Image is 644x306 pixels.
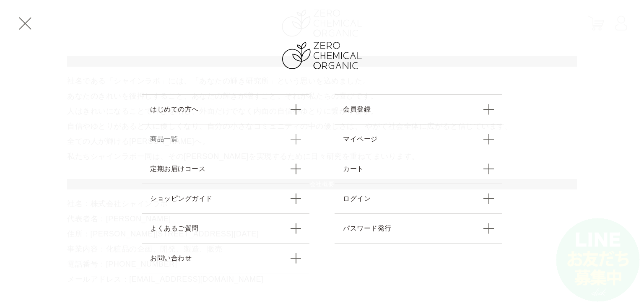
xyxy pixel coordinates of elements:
a: マイページ [335,124,502,154]
a: 商品一覧 [142,124,309,154]
img: ZERO CHEMICAL ORGANIC [282,42,362,69]
a: パスワード発行 [335,213,502,244]
a: ショッピングガイド [142,184,309,213]
a: お問い合わせ [142,243,309,273]
a: 定期お届けコース [142,154,309,184]
a: はじめての方へ [142,94,309,124]
a: よくあるご質問 [142,213,309,243]
a: 会員登録 [335,94,502,124]
a: ログイン [335,184,502,213]
a: カート [335,154,502,184]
